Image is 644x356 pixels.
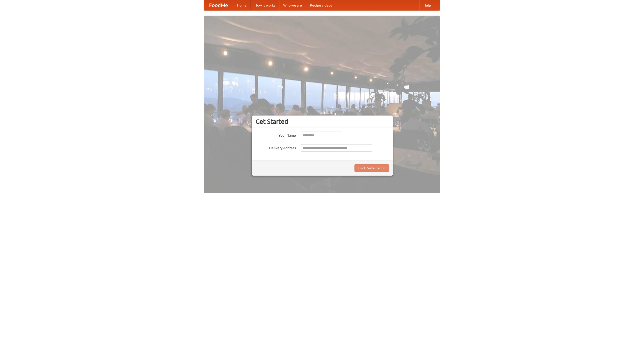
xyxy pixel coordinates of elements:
label: Your Name [256,132,296,138]
h3: Get Started [256,118,389,125]
a: Recipe videos [306,0,336,10]
a: Who we are [279,0,306,10]
button: Find Restaurants! [354,164,389,172]
a: FoodMe [204,0,233,10]
label: Delivery Address [256,144,296,150]
a: Help [419,0,435,10]
a: Home [233,0,251,10]
a: How it works [251,0,279,10]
